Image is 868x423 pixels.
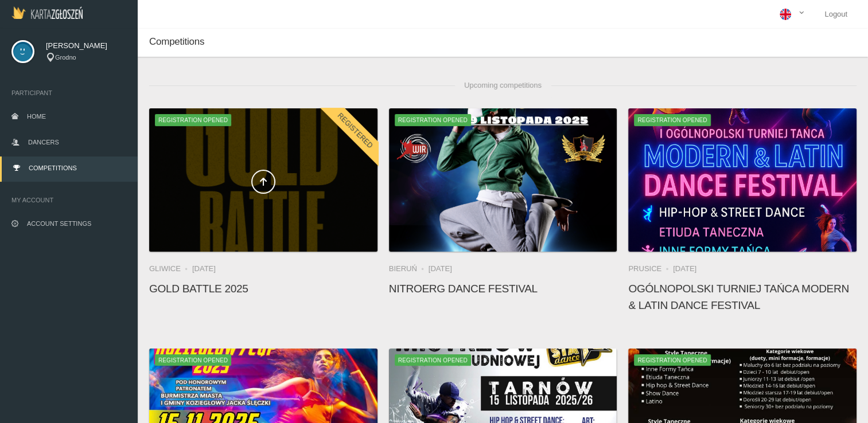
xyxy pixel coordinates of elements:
[628,108,857,252] img: Ogólnopolski Turniej Tańca MODERN & LATIN DANCE FESTIVAL
[149,280,377,297] h4: Gold Battle 2025
[455,74,551,97] span: Upcoming competitions
[155,354,231,366] span: Registration opened
[395,354,471,366] span: Registration opened
[634,354,710,366] span: Registration opened
[149,108,377,252] a: Gold Battle 2025Registration openedRegistered
[628,108,857,252] a: Ogólnopolski Turniej Tańca MODERN & LATIN DANCE FESTIVALRegistration opened
[628,280,857,314] h4: Ogólnopolski Turniej Tańca MODERN & LATIN DANCE FESTIVAL
[29,164,77,171] span: Competitions
[149,36,204,47] span: Competitions
[27,220,91,227] span: Account Settings
[11,194,126,206] span: My account
[192,263,216,275] li: [DATE]
[27,113,46,120] span: Home
[389,108,617,252] img: NitroErg Dance Festival
[389,280,617,297] h4: NitroErg Dance Festival
[46,53,126,62] div: Grodno
[628,263,673,275] li: Prusice
[149,263,192,275] li: Gliwice
[389,108,617,252] a: NitroErg Dance FestivalRegistration opened
[389,263,429,275] li: Bieruń
[11,6,83,19] img: Logo
[634,114,710,126] span: Registration opened
[155,114,231,126] span: Registration opened
[11,40,34,63] img: svg
[46,40,126,52] span: [PERSON_NAME]
[395,114,471,126] span: Registration opened
[28,139,59,146] span: Dancers
[318,95,391,167] div: Registered
[11,87,126,99] span: Participant
[429,263,452,275] li: [DATE]
[673,263,696,275] li: [DATE]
